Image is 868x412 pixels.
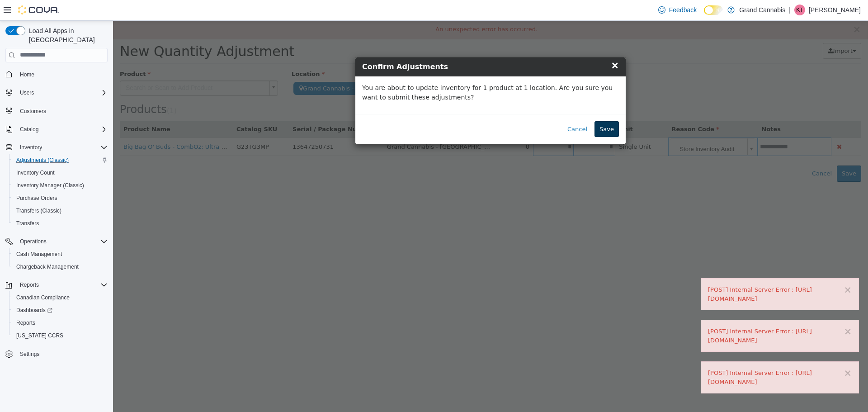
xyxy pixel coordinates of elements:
[16,220,39,227] span: Transfers
[249,41,506,52] h4: Confirm Adjustments
[9,154,111,166] button: Adjustments (Classic)
[16,124,42,135] button: Catalog
[16,236,108,247] span: Operations
[9,329,111,342] button: [US_STATE] CCRS
[16,279,108,290] span: Reports
[13,180,108,191] span: Inventory Manager (Classic)
[2,123,111,136] button: Catalog
[13,305,56,316] a: Dashboards
[16,142,108,153] span: Inventory
[9,179,111,192] button: Inventory Manager (Classic)
[13,292,73,303] a: Canadian Compliance
[13,249,108,260] span: Cash Management
[13,261,82,272] a: Chargeback Management
[16,294,70,301] span: Canadian Compliance
[16,87,108,98] span: Users
[9,317,111,329] button: Reports
[20,89,34,96] span: Users
[595,306,739,324] div: [POST] Internal Server Error : [URL][DOMAIN_NAME]
[13,205,65,216] a: Transfers (Classic)
[789,5,791,15] p: |
[16,124,108,135] span: Catalog
[16,156,69,164] span: Adjustments (Classic)
[13,193,108,204] span: Purchase Orders
[449,100,479,117] button: Cancel
[13,330,108,341] span: Washington CCRS
[9,166,111,179] button: Inventory Count
[20,144,42,151] span: Inventory
[13,330,67,341] a: [US_STATE] CCRS
[16,349,43,360] a: Settings
[16,87,38,98] button: Users
[16,182,84,189] span: Inventory Manager (Classic)
[2,104,111,118] button: Customers
[704,5,723,15] input: Dark Mode
[9,248,111,260] button: Cash Management
[249,62,506,81] p: You are about to update inventory for 1 product at 1 location. Are you sure you want to submit th...
[595,348,739,365] div: [POST] Internal Server Error : [URL][DOMAIN_NAME]
[16,307,52,314] span: Dashboards
[481,100,506,117] button: Save
[13,305,108,316] span: Dashboards
[25,26,108,44] span: Load All Apps in [GEOGRAPHIC_DATA]
[16,106,50,117] a: Customers
[13,167,58,178] a: Inventory Count
[2,68,111,81] button: Home
[9,204,111,217] button: Transfers (Classic)
[9,192,111,204] button: Purchase Orders
[669,5,697,14] span: Feedback
[13,167,108,178] span: Inventory Count
[16,263,79,270] span: Chargeback Management
[16,251,62,258] span: Cash Management
[731,348,739,357] button: ×
[595,265,739,282] div: [POST] Internal Server Error : [URL][DOMAIN_NAME]
[2,86,111,99] button: Users
[16,69,108,80] span: Home
[13,218,108,229] span: Transfers
[16,169,55,176] span: Inventory Count
[13,317,108,328] span: Reports
[20,108,46,115] span: Customers
[9,217,111,230] button: Transfers
[5,64,108,384] nav: Complex example
[13,218,42,229] a: Transfers
[9,291,111,304] button: Canadian Compliance
[13,180,88,191] a: Inventory Manager (Classic)
[20,238,47,245] span: Operations
[498,39,506,50] span: ×
[809,5,861,15] p: [PERSON_NAME]
[16,69,38,80] a: Home
[16,332,63,339] span: [US_STATE] CCRS
[2,347,111,360] button: Settings
[13,193,61,204] a: Purchase Orders
[20,126,38,133] span: Catalog
[9,260,111,273] button: Chargeback Management
[20,350,39,358] span: Settings
[16,207,61,214] span: Transfers (Classic)
[13,249,66,260] a: Cash Management
[16,194,57,202] span: Purchase Orders
[16,279,42,290] button: Reports
[13,292,108,303] span: Canadian Compliance
[13,155,108,166] span: Adjustments (Classic)
[20,281,39,289] span: Reports
[20,71,34,78] span: Home
[9,304,111,317] a: Dashboards
[2,279,111,291] button: Reports
[731,306,739,316] button: ×
[16,236,50,247] button: Operations
[796,5,803,15] span: KT
[13,317,39,328] a: Reports
[13,261,108,272] span: Chargeback Management
[739,5,785,15] p: Grand Cannabis
[13,155,72,166] a: Adjustments (Classic)
[16,142,46,153] button: Inventory
[731,265,739,274] button: ×
[2,235,111,248] button: Operations
[16,105,108,117] span: Customers
[13,205,108,216] span: Transfers (Classic)
[2,141,111,154] button: Inventory
[794,5,805,15] div: Kelly Trudel
[16,319,35,327] span: Reports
